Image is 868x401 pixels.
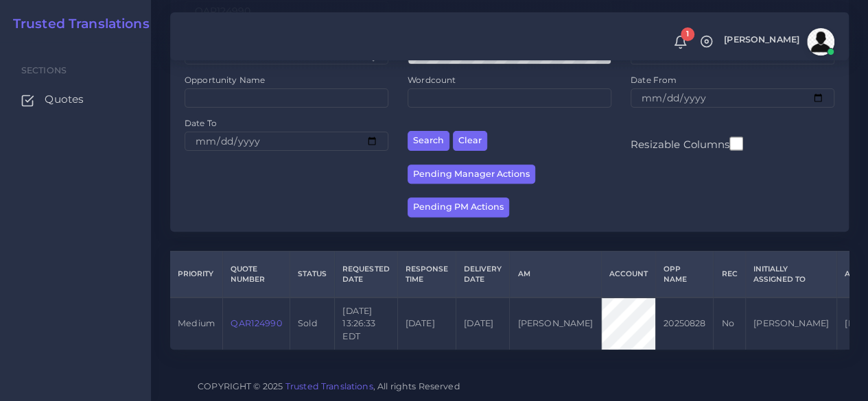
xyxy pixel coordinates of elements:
[290,251,334,297] th: Status
[453,131,487,151] button: Clear
[397,251,456,297] th: Response Time
[655,251,714,297] th: Opp Name
[714,251,745,297] th: REC
[510,297,601,350] td: [PERSON_NAME]
[807,28,834,56] img: avatar
[456,297,509,350] td: [DATE]
[745,251,836,297] th: Initially Assigned to
[285,381,373,391] a: Trusted Translations
[223,251,290,297] th: Quote Number
[408,131,449,151] button: Search
[170,251,223,297] th: Priority
[178,318,215,328] span: medium
[510,251,601,297] th: AM
[456,251,509,297] th: Delivery Date
[231,318,281,328] a: QAR124990
[745,297,836,350] td: [PERSON_NAME]
[724,36,799,45] span: [PERSON_NAME]
[668,35,692,49] a: 1
[335,297,397,350] td: [DATE] 13:26:33 EDT
[631,74,677,86] label: Date From
[714,297,745,350] td: No
[185,117,217,129] label: Date To
[408,74,456,86] label: Wordcount
[397,297,456,350] td: [DATE]
[185,74,265,86] label: Opportunity Name
[408,165,535,184] button: Pending Manager Actions
[717,28,839,56] a: [PERSON_NAME]avatar
[335,251,397,297] th: Requested Date
[601,251,655,297] th: Account
[198,379,460,393] span: COPYRIGHT © 2025
[408,197,509,217] button: Pending PM Actions
[681,27,694,41] span: 1
[45,92,84,107] span: Quotes
[290,297,334,350] td: Sold
[729,135,743,152] input: Resizable Columns
[21,65,67,75] span: Sections
[3,16,150,32] a: Trusted Translations
[10,85,141,114] a: Quotes
[631,135,743,152] label: Resizable Columns
[373,379,460,393] span: , All rights Reserved
[655,297,714,350] td: 20250828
